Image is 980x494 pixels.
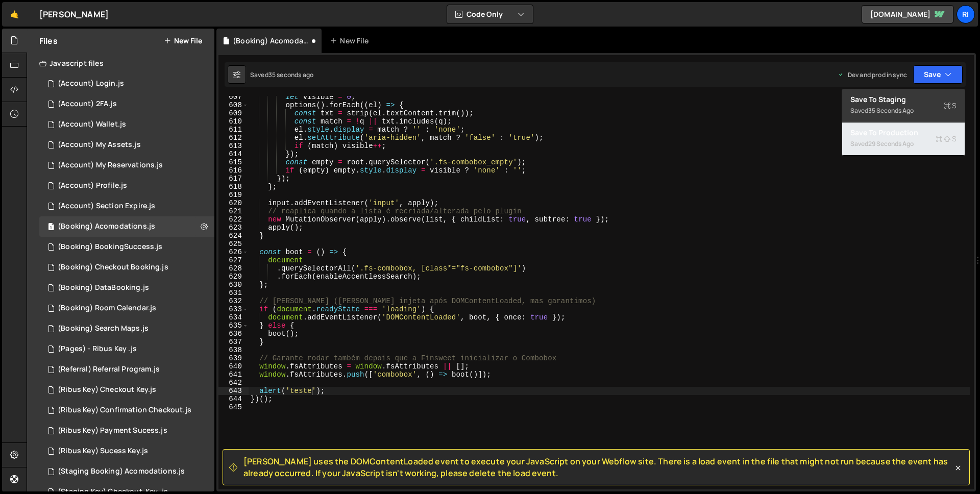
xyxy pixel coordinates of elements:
[39,298,214,318] div: 16291/44045.js
[868,139,914,148] div: 29 seconds ago
[218,240,249,248] div: 625
[218,370,249,379] div: 641
[218,191,249,199] div: 619
[58,263,168,272] div: (Booking) Checkout Booking.js
[58,447,148,456] div: (Ribus Key) Sucess Key.js
[218,117,249,126] div: 610
[39,73,214,94] div: 16291/44358.js
[39,380,214,400] div: 16291/44051.js
[218,207,249,215] div: 621
[218,183,249,191] div: 618
[58,385,156,394] div: (Ribus Key) Checkout Key.js
[218,93,249,101] div: 607
[268,70,313,79] div: 35 seconds ago
[218,354,249,362] div: 639
[218,387,249,395] div: 643
[218,126,249,134] div: 611
[58,161,163,170] div: (Account) My Reservations.js
[48,224,54,232] span: 1
[58,100,117,109] div: (Account) 2FA.js
[218,289,249,297] div: 631
[944,101,957,111] span: S
[39,216,214,237] div: 16291/44037.js
[218,281,249,289] div: 630
[957,5,975,23] a: Ri
[39,318,214,339] div: 16291/44046.js
[58,202,155,211] div: (Account) Section Expire.js
[58,120,126,129] div: (Account) Wallet.js
[218,175,249,183] div: 617
[27,53,214,73] div: Javascript files
[39,257,214,278] div: 16291/44039.js
[39,339,214,359] div: 16291/44047.js
[218,395,249,403] div: 644
[218,134,249,142] div: 612
[39,94,214,114] div: 16291/44034.js
[936,134,957,144] span: S
[218,362,249,370] div: 640
[218,264,249,273] div: 628
[39,176,214,196] div: 16291/43983.js
[218,158,249,166] div: 615
[218,248,249,256] div: 626
[218,142,249,150] div: 613
[39,278,214,298] div: 16291/44040.js
[58,79,124,88] div: (Account) Login.js
[39,35,58,46] h2: Files
[218,109,249,117] div: 609
[58,242,162,252] div: (Booking) BookingSuccess.js
[218,322,249,330] div: 635
[218,346,249,354] div: 638
[233,36,309,46] div: (Booking) Acomodations.js
[39,8,109,20] div: [PERSON_NAME]
[218,297,249,305] div: 632
[850,105,957,117] div: Saved
[39,196,214,216] div: 16291/43984.js
[447,5,533,23] button: Code Only
[218,338,249,346] div: 637
[58,222,155,231] div: (Booking) Acomodations.js
[58,324,149,333] div: (Booking) Search Maps.js
[58,283,149,292] div: (Booking) DataBooking.js
[39,400,214,421] div: 16291/44052.js
[218,215,249,224] div: 622
[862,5,953,23] a: [DOMAIN_NAME]
[218,330,249,338] div: 636
[850,138,957,150] div: Saved
[850,128,957,138] div: Save to Production
[218,224,249,232] div: 623
[58,365,160,374] div: (Referral) Referral Program.js
[58,467,185,476] div: (Staging Booking) Acomodations.js
[58,181,127,190] div: (Account) Profile.js
[164,37,202,45] button: New File
[39,237,214,257] div: 16291/44038.js
[218,101,249,109] div: 608
[58,344,137,354] div: (Pages) - Ribus Key .js
[913,65,963,84] button: Save
[218,273,249,281] div: 629
[58,406,191,415] div: (Ribus Key) Confirmation Checkout.js
[218,313,249,322] div: 634
[218,379,249,387] div: 642
[243,456,953,479] span: [PERSON_NAME] uses the DOMContentLoaded event to execute your JavaScript on your Webflow site. Th...
[58,140,141,150] div: (Account) My Assets.js
[58,304,156,313] div: (Booking) Room Calendar.js
[250,70,313,79] div: Saved
[39,359,214,380] div: 16291/44049.js
[39,461,214,482] div: 16291/44056.js
[39,155,214,176] div: 16291/44036.js
[850,94,957,105] div: Save to Staging
[218,166,249,175] div: 616
[39,421,214,441] div: 16291/44054.js
[218,150,249,158] div: 614
[218,305,249,313] div: 633
[39,441,214,461] div: 16291/44055.js
[218,199,249,207] div: 620
[218,403,249,411] div: 645
[58,426,167,435] div: (Ribus Key) Payment Sucess.js
[868,106,914,115] div: 35 seconds ago
[838,70,907,79] div: Dev and prod in sync
[39,114,214,135] div: 16291/44384.js
[218,256,249,264] div: 627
